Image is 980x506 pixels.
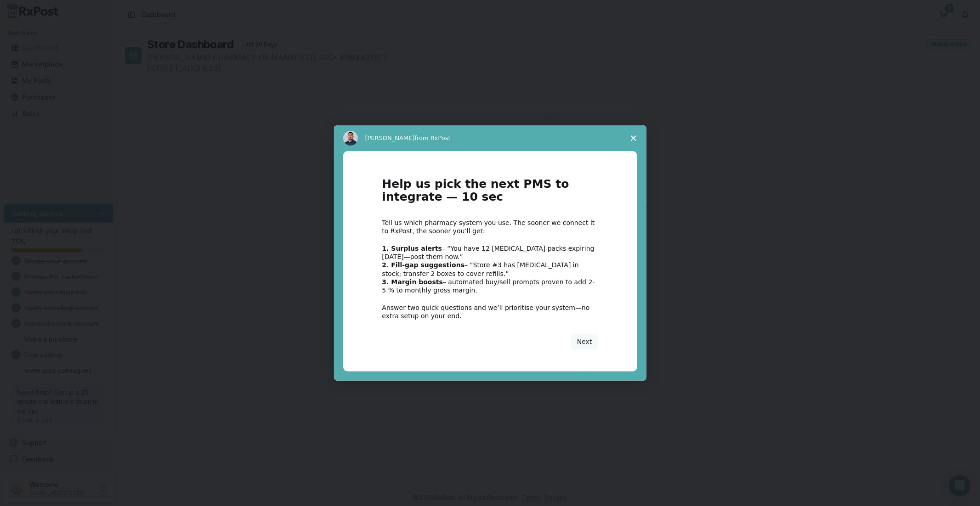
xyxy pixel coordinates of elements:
[382,219,598,235] div: Tell us which pharmacy system you use. The sooner we connect it to RxPost, the sooner you’ll get:
[382,278,443,286] b: 3. Margin boosts
[382,261,465,269] b: 2. Fill-gap suggestions
[343,131,358,146] img: Profile image for Manuel
[415,135,451,141] span: from RxPost
[382,278,598,294] div: – automated buy/sell prompts proven to add 2-5 % to monthly gross margin.
[365,135,415,141] span: [PERSON_NAME]
[382,304,598,320] div: Answer two quick questions and we’ll prioritise your system—no extra setup on your end.
[382,261,598,277] div: – “Store #3 has [MEDICAL_DATA] in stock; transfer 2 boxes to cover refills.”
[382,178,598,209] h1: Help us pick the next PMS to integrate — 10 sec
[382,245,442,252] b: 1. Surplus alerts
[621,125,646,151] span: Close survey
[382,244,598,261] div: – “You have 12 [MEDICAL_DATA] packs expiring [DATE]—post them now.”
[571,334,598,349] button: Next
